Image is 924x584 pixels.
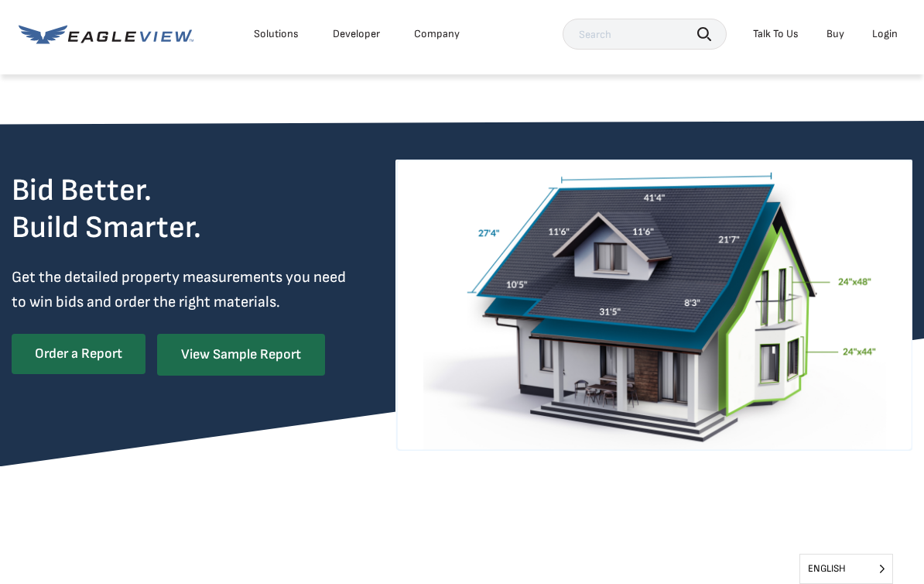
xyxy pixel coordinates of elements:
a: View Sample Report [157,334,325,376]
a: Order a Report [12,334,145,374]
aside: Language selected: English [799,554,893,584]
a: Developer [333,27,380,41]
div: Solutions [254,27,299,41]
div: Login [872,27,898,41]
h2: Bid Better. Build Smarter. [12,172,349,246]
p: Get the detailed property measurements you need to win bids and order the right materials. [12,265,349,314]
a: Buy [826,27,844,41]
div: Talk To Us [753,27,799,41]
span: English [800,555,892,583]
input: Search [563,19,727,50]
div: Company [414,27,460,41]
